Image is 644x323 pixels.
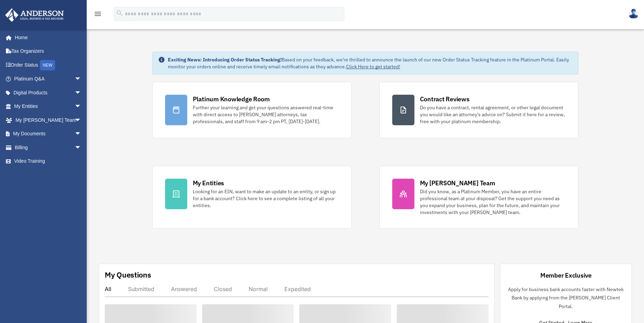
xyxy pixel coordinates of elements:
div: My Questions [105,270,151,280]
a: Platinum Knowledge Room Further your learning and get your questions answered real-time with dire... [152,82,352,138]
div: Submitted [128,286,154,292]
div: My [PERSON_NAME] Team [420,179,495,187]
span: arrow_drop_down [75,113,88,127]
a: Click Here to get started! [346,63,400,70]
span: arrow_drop_down [75,127,88,141]
div: Did you know, as a Platinum Member, you have an entire professional team at your disposal? Get th... [420,188,566,216]
img: Anderson Advisors Platinum Portal [3,8,66,22]
img: User Pic [628,9,639,19]
a: Platinum Q&Aarrow_drop_down [5,72,92,86]
div: Answered [171,286,197,292]
a: My Entities Looking for an EIN, want to make an update to an entity, or sign up for a bank accoun... [152,166,352,229]
a: My [PERSON_NAME] Teamarrow_drop_down [5,113,92,127]
span: arrow_drop_down [75,72,88,86]
a: Digital Productsarrow_drop_down [5,86,92,100]
a: menu [94,12,102,18]
div: Member Exclusive [540,271,592,280]
div: Closed [214,286,232,292]
a: My Entitiesarrow_drop_down [5,100,92,113]
a: Home [5,31,88,44]
span: arrow_drop_down [75,141,88,155]
a: Billingarrow_drop_down [5,141,92,154]
div: Contract Reviews [420,95,470,103]
div: Normal [249,286,268,292]
i: menu [94,10,102,18]
div: All [105,286,111,292]
a: Order StatusNEW [5,58,92,72]
a: Tax Organizers [5,44,92,58]
span: arrow_drop_down [75,100,88,114]
a: Contract Reviews Do you have a contract, rental agreement, or other legal document you would like... [379,82,579,138]
div: Expedited [284,286,311,292]
div: Further your learning and get your questions answered real-time with direct access to [PERSON_NAM... [193,104,339,125]
div: Based on your feedback, we're thrilled to announce the launch of our new Order Status Tracking fe... [168,56,573,70]
a: My Documentsarrow_drop_down [5,127,92,141]
div: Platinum Knowledge Room [193,95,270,103]
span: arrow_drop_down [75,86,88,100]
div: NEW [40,60,55,70]
a: Video Training [5,154,92,168]
div: Looking for an EIN, want to make an update to an entity, or sign up for a bank account? Click her... [193,188,339,209]
a: My [PERSON_NAME] Team Did you know, as a Platinum Member, you have an entire professional team at... [379,166,579,229]
strong: Exciting News: Introducing Order Status Tracking! [168,57,282,63]
div: Do you have a contract, rental agreement, or other legal document you would like an attorney's ad... [420,104,566,125]
div: My Entities [193,179,224,187]
p: Apply for business bank accounts faster with Newtek Bank by applying from the [PERSON_NAME] Clien... [506,285,626,311]
i: search [116,9,123,17]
